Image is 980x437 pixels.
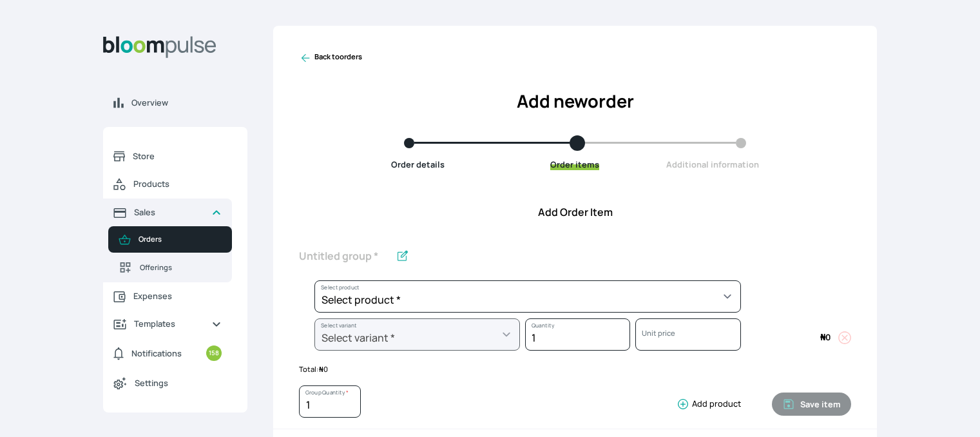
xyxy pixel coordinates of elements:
[666,159,759,170] span: Additional information
[140,262,222,273] span: Offerings
[206,345,222,361] small: 158
[108,226,232,253] a: Orders
[134,318,201,330] span: Templates
[133,178,222,190] span: Products
[133,290,222,302] span: Expenses
[299,88,851,115] h2: Add new order
[299,243,390,270] input: Untitled group *
[299,52,362,64] a: Back toorders
[299,364,851,375] p: Total:
[103,26,247,422] aside: Sidebar
[103,282,232,310] a: Expenses
[319,364,328,374] span: 0
[820,331,831,343] span: 0
[103,36,216,58] img: Bloom Logo
[135,377,222,389] span: Settings
[820,331,825,343] span: ₦
[319,364,323,374] span: ₦
[391,159,445,170] span: Order details
[103,369,232,397] a: Settings
[103,199,232,226] a: Sales
[131,347,182,360] span: Notifications
[103,170,232,199] a: Products
[772,393,851,416] button: Save item
[103,338,232,369] a: Notifications158
[273,204,877,220] h4: Add Order Item
[671,398,741,411] button: Add product
[103,142,232,170] a: Store
[139,234,222,245] span: Orders
[131,97,237,109] span: Overview
[133,150,222,162] span: Store
[550,159,599,170] span: Order items
[108,253,232,282] a: Offerings
[103,89,247,117] a: Overview
[134,206,201,218] span: Sales
[103,310,232,338] a: Templates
